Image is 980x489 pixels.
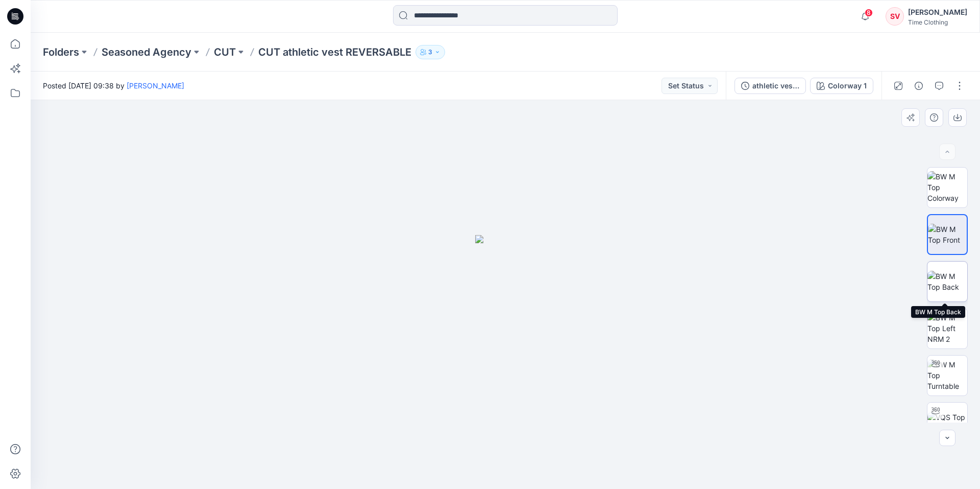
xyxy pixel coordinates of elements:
[927,271,967,292] img: BW M Top Back
[927,359,967,391] img: BW M Top Turntable
[752,80,799,91] div: athletic vest IHVT004SL REVERSABLE
[886,7,904,26] div: SV
[258,45,411,59] p: CUT athletic vest REVERSABLE
[828,80,867,91] div: Colorway 1
[214,45,236,59] a: CUT
[734,78,806,94] button: athletic vest IHVT004SL REVERSABLE
[927,171,967,203] img: BW M Top Colorway
[865,9,873,17] span: 8
[415,45,445,59] button: 3
[908,18,967,26] div: Time Clothing
[127,81,184,90] a: [PERSON_NAME]
[927,412,967,433] img: VQS Top Turntable
[428,46,432,58] p: 3
[928,224,967,245] img: BW M Top Front
[810,78,873,94] button: Colorway 1
[43,80,184,91] span: Posted [DATE] 09:38 by
[43,45,79,59] a: Folders
[911,78,927,94] button: Details
[908,6,967,18] div: [PERSON_NAME]
[927,312,967,344] img: BW M Top Left NRM 2
[102,45,191,59] a: Seasoned Agency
